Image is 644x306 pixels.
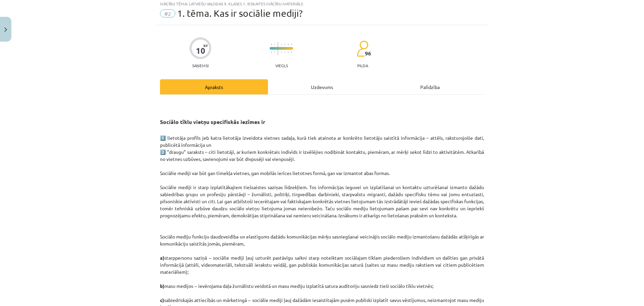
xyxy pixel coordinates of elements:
[291,44,292,45] img: icon-short-line-57e1e144782c952c97e751825c79c345078a6d821885a25fce030b3d8c18986b.svg
[357,40,368,57] img: students-c634bb4e5e11cddfef0936a35e636f08e4e9abd3cc4e673bd6f9a4125e45ecb1.svg
[284,51,285,53] img: icon-short-line-57e1e144782c952c97e751825c79c345078a6d821885a25fce030b3d8c18986b.svg
[268,79,376,94] div: Uzdevums
[274,44,275,45] img: icon-short-line-57e1e144782c952c97e751825c79c345078a6d821885a25fce030b3d8c18986b.svg
[271,51,272,53] img: icon-short-line-57e1e144782c952c97e751825c79c345078a6d821885a25fce030b3d8c18986b.svg
[288,44,288,45] img: icon-short-line-57e1e144782c952c97e751825c79c345078a6d821885a25fce030b3d8c18986b.svg
[160,283,164,289] strong: b)
[275,63,288,68] p: Viegls
[160,79,268,94] div: Apraksts
[177,8,303,19] span: 1. tēma. Kas ir sociālie mediji?
[291,51,292,53] img: icon-short-line-57e1e144782c952c97e751825c79c345078a6d821885a25fce030b3d8c18986b.svg
[160,1,484,6] div: Mācību tēma: Latviešu valodas 9. klases 1. ieskaites mācību materiāls
[376,79,484,94] div: Palīdzība
[365,50,371,56] span: 96
[288,51,288,53] img: icon-short-line-57e1e144782c952c97e751825c79c345078a6d821885a25fce030b3d8c18986b.svg
[196,46,205,55] div: 10
[274,51,275,53] img: icon-short-line-57e1e144782c952c97e751825c79c345078a6d821885a25fce030b3d8c18986b.svg
[203,44,208,47] span: XP
[4,28,7,32] img: icon-close-lesson-0947bae3869378f0d4975bcd49f059093ad1ed9edebbc8119c70593378902aed.svg
[281,51,282,53] img: icon-short-line-57e1e144782c952c97e751825c79c345078a6d821885a25fce030b3d8c18986b.svg
[190,63,211,68] p: Saņemsi
[160,255,164,261] strong: a)
[284,44,285,45] img: icon-short-line-57e1e144782c952c97e751825c79c345078a6d821885a25fce030b3d8c18986b.svg
[281,44,282,45] img: icon-short-line-57e1e144782c952c97e751825c79c345078a6d821885a25fce030b3d8c18986b.svg
[160,9,175,17] span: #2
[160,297,164,303] strong: c)
[271,44,272,45] img: icon-short-line-57e1e144782c952c97e751825c79c345078a6d821885a25fce030b3d8c18986b.svg
[357,63,368,68] p: pilda
[160,118,265,125] strong: Sociālo tīklu vietņu specifiskās iezīmes ir
[278,42,278,55] img: icon-long-line-d9ea69661e0d244f92f715978eff75569469978d946b2353a9bb055b3ed8787d.svg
